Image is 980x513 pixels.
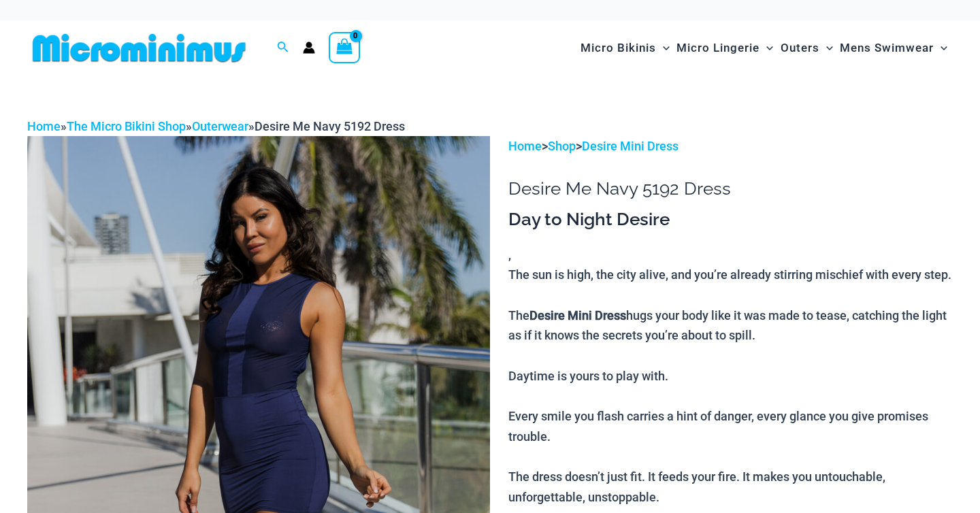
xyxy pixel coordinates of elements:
span: Menu Toggle [934,31,947,65]
span: Micro Bikinis [581,31,656,65]
span: Menu Toggle [759,31,773,65]
a: OutersMenu ToggleMenu Toggle [777,27,836,69]
img: MM SHOP LOGO FLAT [27,33,251,63]
a: View Shopping Cart, empty [329,32,360,63]
a: Home [27,119,61,133]
a: Desire Mini Dress [582,139,679,153]
span: Mens Swimwear [840,31,934,65]
a: Micro LingerieMenu ToggleMenu Toggle [673,27,777,69]
span: Menu Toggle [819,31,833,65]
a: Account icon link [303,42,315,54]
b: Desire Mini Dress [529,308,626,322]
a: The Micro Bikini Shop [67,119,186,133]
p: > > [508,136,953,156]
span: Micro Lingerie [676,31,759,65]
span: » » » [27,119,405,133]
h3: Day to Night Desire [508,208,953,231]
span: Outers [781,31,819,65]
span: Desire Me Navy 5192 Dress [255,119,405,133]
a: Outerwear [192,119,248,133]
a: Search icon link [277,39,289,56]
h1: Desire Me Navy 5192 Dress [508,178,953,199]
nav: Site Navigation [575,25,953,71]
a: Micro BikinisMenu ToggleMenu Toggle [577,27,673,69]
a: Shop [548,139,576,153]
a: Home [508,139,542,153]
a: Mens SwimwearMenu ToggleMenu Toggle [836,27,951,69]
span: Menu Toggle [656,31,670,65]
